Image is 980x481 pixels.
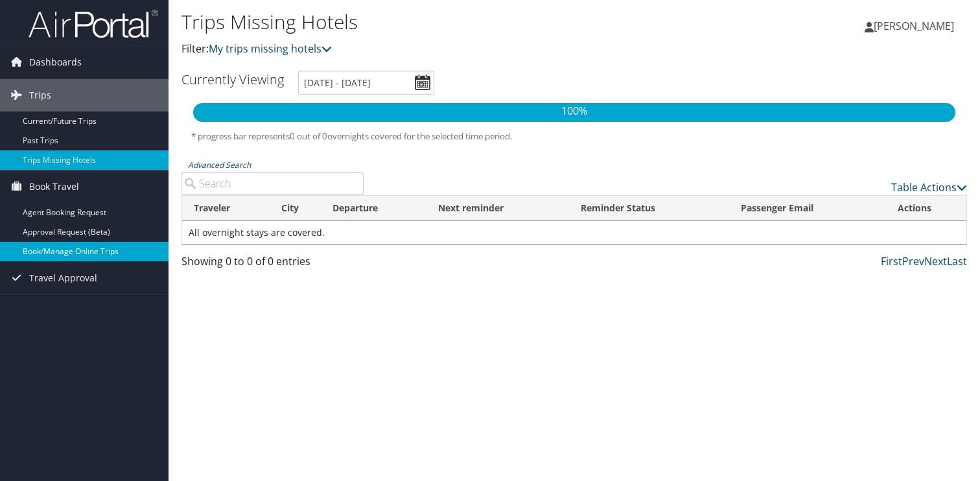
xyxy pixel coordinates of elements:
[569,196,729,221] th: Reminder Status
[191,130,957,143] h5: * progress bar represents overnights covered for the selected time period.
[181,253,364,276] div: Showing 0 to 0 of 0 entries
[270,196,321,221] th: City: activate to sort column ascending
[891,180,967,194] a: Table Actions
[181,8,705,36] h1: Trips Missing Hotels
[181,172,364,195] input: Advanced Search
[426,196,569,221] th: Next reminder
[181,71,284,88] h3: Currently Viewing
[29,170,79,203] span: Book Travel
[321,196,426,221] th: Departure: activate to sort column descending
[193,103,955,120] p: 100%
[290,130,327,142] span: 0 out of 0
[881,254,902,268] a: First
[924,254,947,268] a: Next
[188,159,251,170] a: Advanced Search
[29,79,51,111] span: Trips
[902,254,924,268] a: Prev
[298,71,434,95] input: [DATE] - [DATE]
[874,19,954,33] span: [PERSON_NAME]
[29,262,97,294] span: Travel Approval
[886,196,966,221] th: Actions
[182,221,966,244] td: All overnight stays are covered.
[29,46,82,78] span: Dashboards
[181,41,705,58] p: Filter:
[729,196,886,221] th: Passenger Email: activate to sort column ascending
[29,8,158,39] img: airportal-logo.png
[209,41,332,56] a: My trips missing hotels
[865,6,967,45] a: [PERSON_NAME]
[947,254,967,268] a: Last
[182,196,270,221] th: Traveler: activate to sort column ascending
